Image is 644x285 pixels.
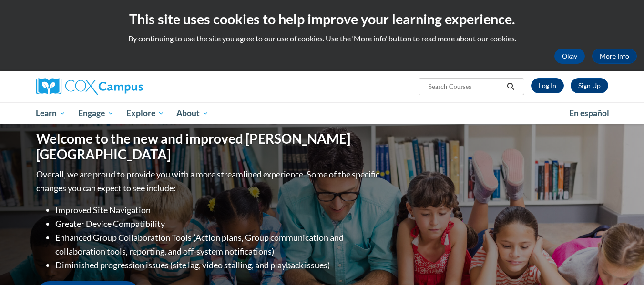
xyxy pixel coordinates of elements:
[170,102,215,124] a: About
[606,247,636,277] iframe: Button to launch messaging window
[120,102,171,124] a: Explore
[36,108,66,119] span: Learn
[55,217,382,231] li: Greater Device Compatibility
[55,258,382,272] li: Diminished progression issues (site lag, video stalling, and playback issues)
[55,231,382,258] li: Enhanced Group Collaboration Tools (Action plans, Group communication and collaboration tools, re...
[30,102,72,124] a: Learn
[571,78,608,93] a: Register
[126,108,164,119] span: Explore
[563,103,615,123] a: En español
[36,131,382,163] h1: Welcome to the new and improved [PERSON_NAME][GEOGRAPHIC_DATA]
[7,10,637,29] h2: This site uses cookies to help improve your learning experience.
[531,78,564,93] a: Log In
[176,108,209,119] span: About
[569,108,609,118] span: En español
[36,78,217,95] a: Cox Campus
[592,49,637,64] a: More Info
[22,102,623,124] div: Main menu
[72,102,120,124] a: Engage
[427,81,503,92] input: Search Courses
[78,108,114,119] span: Engage
[36,78,143,95] img: Cox Campus
[503,81,518,92] button: Search
[554,49,585,64] button: Okay
[55,203,382,217] li: Improved Site Navigation
[7,33,637,44] p: By continuing to use the site you agree to our use of cookies. Use the ‘More info’ button to read...
[36,167,382,195] p: Overall, we are proud to provide you with a more streamlined experience. Some of the specific cha...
